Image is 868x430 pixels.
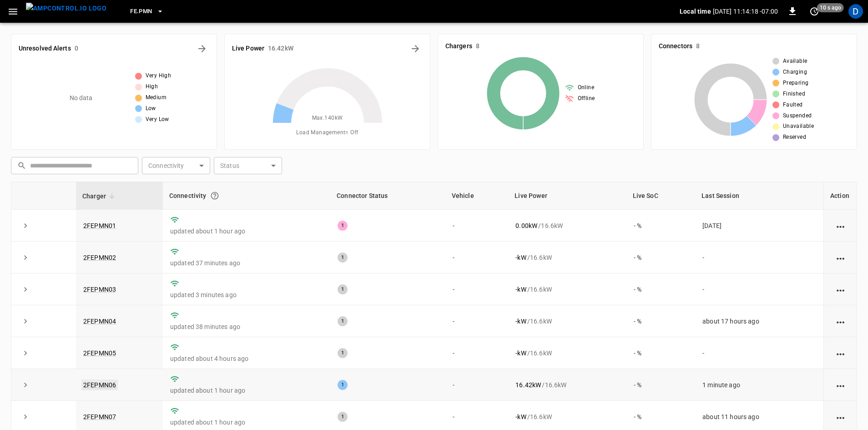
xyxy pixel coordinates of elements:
[695,242,823,273] td: -
[823,182,857,210] th: Action
[126,3,167,20] button: FE.PMN
[170,386,323,395] p: updated about 1 hour ago
[695,182,823,210] th: Last Session
[626,337,695,369] td: - %
[170,258,323,268] p: updated 37 minutes ago
[515,349,526,358] p: - kW
[626,210,695,242] td: - %
[170,227,323,236] p: updated about 1 hour ago
[83,318,116,325] a: 2FEPMN04
[515,317,526,326] p: - kW
[515,349,619,358] div: / 16.6 kW
[515,412,619,421] div: / 16.6 kW
[695,273,823,305] td: -
[626,242,695,273] td: - %
[338,316,348,326] div: 1
[848,4,863,19] div: profile-icon
[146,82,158,91] span: High
[408,41,423,56] button: Energy Overview
[83,349,116,357] a: 2FEPMN05
[338,348,348,358] div: 1
[515,253,526,262] p: - kW
[70,93,93,103] p: No data
[515,317,619,326] div: / 16.6 kW
[19,346,32,360] button: expand row
[695,305,823,337] td: about 17 hours ago
[146,104,156,113] span: Low
[170,322,323,331] p: updated 38 minutes ago
[515,285,526,294] p: - kW
[146,115,169,124] span: Very Low
[19,314,32,328] button: expand row
[835,253,846,262] div: action cell options
[83,413,116,420] a: 2FEPMN07
[783,90,805,99] span: Finished
[626,305,695,337] td: - %
[680,7,711,16] p: Local time
[783,101,803,110] span: Faulted
[515,412,526,421] p: - kW
[195,41,209,56] button: All Alerts
[19,251,32,264] button: expand row
[835,349,846,358] div: action cell options
[476,41,479,51] h6: 8
[445,337,509,369] td: -
[338,380,348,390] div: 1
[130,6,152,17] span: FE.PMN
[626,369,695,401] td: - %
[783,57,807,66] span: Available
[578,94,595,103] span: Offline
[445,273,509,305] td: -
[783,68,807,77] span: Charging
[783,111,812,121] span: Suspended
[338,412,348,422] div: 1
[19,378,32,392] button: expand row
[170,290,323,299] p: updated 3 minutes ago
[170,418,323,427] p: updated about 1 hour ago
[445,369,509,401] td: -
[19,283,32,296] button: expand row
[75,44,78,54] h6: 0
[83,222,116,229] a: 2FEPMN01
[817,3,844,12] span: 10 s ago
[515,221,619,230] div: / 16.6 kW
[445,41,472,51] h6: Chargers
[835,285,846,294] div: action cell options
[268,44,293,54] h6: 16.42 kW
[626,273,695,305] td: - %
[659,41,692,51] h6: Connectors
[338,221,348,231] div: 1
[515,380,619,390] div: / 16.6 kW
[26,3,106,14] img: ampcontrol.io logo
[296,128,358,137] span: Load Management = Off
[783,133,806,142] span: Reserved
[19,44,71,54] h6: Unresolved Alerts
[82,191,118,202] span: Charger
[170,354,323,363] p: updated about 4 hours ago
[807,4,822,19] button: set refresh interval
[835,221,846,230] div: action cell options
[835,317,846,326] div: action cell options
[19,219,32,233] button: expand row
[338,253,348,263] div: 1
[445,182,509,210] th: Vehicle
[695,337,823,369] td: -
[81,379,118,390] a: 2FEPMN06
[626,182,695,210] th: Live SoC
[445,210,509,242] td: -
[207,187,223,204] button: Connection between the charger and our software.
[515,253,619,262] div: / 16.6 kW
[578,83,594,92] span: Online
[695,210,823,242] td: [DATE]
[695,369,823,401] td: 1 minute ago
[696,41,700,51] h6: 8
[146,71,172,81] span: Very High
[713,7,778,16] p: [DATE] 11:14:18 -07:00
[515,221,537,230] p: 0.00 kW
[835,412,846,421] div: action cell options
[338,284,348,294] div: 1
[146,93,167,102] span: Medium
[83,286,116,293] a: 2FEPMN03
[515,285,619,294] div: / 16.6 kW
[783,122,814,131] span: Unavailable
